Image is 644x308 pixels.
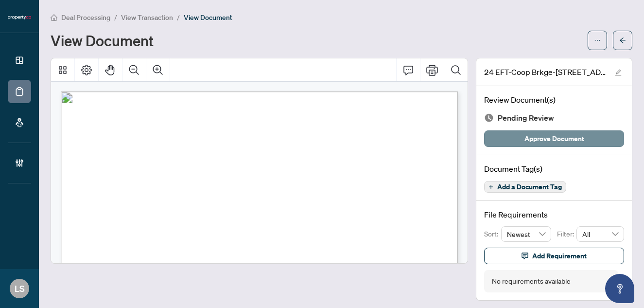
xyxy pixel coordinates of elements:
span: home [51,14,57,21]
span: View Document [184,13,232,22]
button: Approve Document [484,130,624,147]
span: Deal Processing [61,13,110,22]
span: Newest [507,227,546,241]
p: Filter: [557,229,576,239]
p: Sort: [484,229,501,239]
img: Document Status [484,113,494,123]
span: plus [488,184,493,189]
h4: Document Tag(s) [484,163,624,175]
span: edit [615,69,622,76]
h4: Review Document(s) [484,94,624,106]
button: Add Requirement [484,248,624,264]
span: 24 EFT-Coop Brkge-[STREET_ADDRESS][GEOGRAPHIC_DATA] [484,66,606,78]
span: Pending Review [498,111,554,125]
span: Add a Document Tag [497,183,562,190]
span: View Transaction [121,13,173,22]
button: Add a Document Tag [484,181,566,193]
h1: View Document [51,33,154,48]
img: logo [8,15,31,20]
span: arrow-left [619,37,626,44]
li: / [177,12,180,23]
button: Open asap [605,274,634,303]
span: Approve Document [524,131,584,146]
span: Add Requirement [532,248,587,264]
div: No requirements available [492,276,571,287]
h4: File Requirements [484,209,624,220]
li: / [114,12,117,23]
span: LS [15,282,25,295]
span: ellipsis [594,37,601,44]
span: All [582,227,618,241]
